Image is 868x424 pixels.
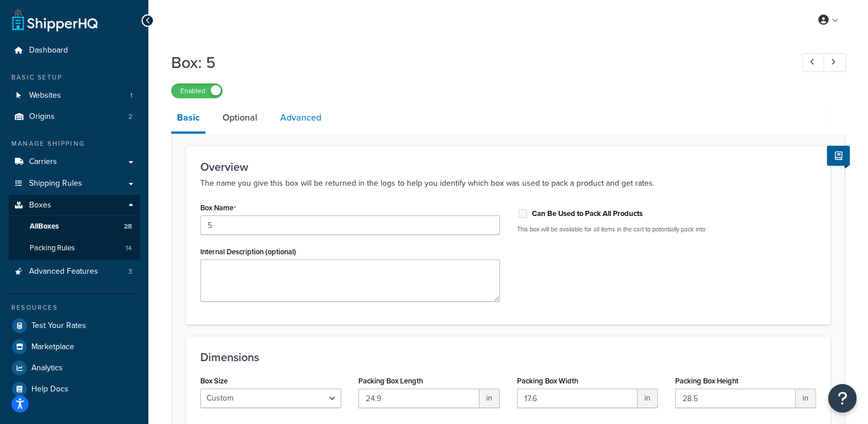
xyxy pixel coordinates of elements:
a: Help Docs [9,379,140,399]
a: Advanced [274,104,327,131]
span: Packing Rules [30,243,75,253]
a: Basic [171,104,205,134]
span: Analytics [31,363,63,373]
span: Websites [29,91,61,101]
label: Packing Box Height [675,377,738,385]
a: Next Record [823,53,846,72]
a: Boxes [9,195,140,216]
li: Packing Rules [9,238,140,259]
li: Advanced Features [9,261,140,282]
a: Shipping Rules [9,173,140,194]
label: Internal Description (optional) [200,247,296,256]
a: Carriers [9,151,140,173]
button: Open Resource Center [828,384,857,413]
a: Previous Record [802,53,825,72]
label: Enabled [172,84,222,98]
span: All Boxes [30,222,59,231]
label: Box Name [200,203,236,213]
div: Basic Setup [9,73,140,82]
span: 2 [128,112,132,122]
div: Resources [9,303,140,313]
a: Marketplace [9,337,140,357]
a: Packing Rules14 [9,238,140,259]
span: in [796,389,816,408]
h3: Dimensions [200,351,816,363]
span: 3 [128,267,132,277]
span: Carriers [29,157,57,167]
span: 28 [124,222,132,231]
span: Test Your Rates [31,321,86,331]
a: Analytics [9,358,140,378]
input: This option can't be selected because the box is assigned to a dimensional rule [517,209,528,218]
span: Dashboard [29,46,68,55]
span: 1 [130,91,132,101]
a: Websites1 [9,85,140,106]
li: Origins [9,106,140,127]
a: Dashboard [9,40,140,61]
a: Origins2 [9,106,140,127]
li: Websites [9,85,140,106]
label: Can Be Used to Pack All Products [532,209,643,219]
a: AllBoxes28 [9,216,140,237]
span: Shipping Rules [29,179,82,189]
span: Origins [29,112,55,122]
span: in [479,389,500,408]
span: in [637,389,658,408]
span: Boxes [29,201,51,210]
h3: Overview [200,161,816,173]
h1: Box: 5 [171,51,781,74]
p: This box will be available for all items in the cart to potentially pack into [517,225,817,234]
span: Advanced Features [29,267,98,277]
div: Manage Shipping [9,139,140,149]
label: Packing Box Length [358,377,423,385]
span: Marketplace [31,342,74,352]
span: Help Docs [31,385,68,394]
a: Test Your Rates [9,315,140,336]
li: Boxes [9,195,140,260]
span: 14 [126,243,132,253]
label: Box Size [200,377,228,385]
label: Packing Box Width [517,377,578,385]
p: The name you give this box will be returned in the logs to help you identify which box was used t... [200,177,816,190]
button: Show Help Docs [827,146,850,166]
a: Advanced Features3 [9,261,140,282]
a: Optional [217,104,263,131]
